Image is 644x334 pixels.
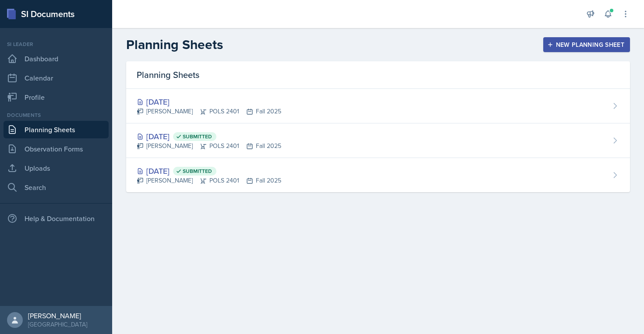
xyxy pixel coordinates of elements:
div: [PERSON_NAME] POLS 2401 Fall 2025 [137,141,281,151]
div: [DATE] [137,130,281,142]
div: [PERSON_NAME] POLS 2401 Fall 2025 [137,176,281,185]
a: [DATE] Submitted [PERSON_NAME]POLS 2401Fall 2025 [126,123,630,158]
a: [DATE] Submitted [PERSON_NAME]POLS 2401Fall 2025 [126,158,630,192]
div: [PERSON_NAME] [28,311,87,320]
span: Submitted [183,133,212,140]
div: [DATE] [137,96,281,108]
a: Calendar [4,69,109,87]
div: Planning Sheets [126,61,630,89]
a: Planning Sheets [4,121,109,138]
a: Dashboard [4,50,109,67]
div: [PERSON_NAME] POLS 2401 Fall 2025 [137,107,281,116]
div: New Planning Sheet [549,41,624,48]
a: Profile [4,88,109,106]
div: Help & Documentation [4,210,109,227]
div: [DATE] [137,165,281,177]
a: Uploads [4,159,109,177]
div: Si leader [4,40,109,48]
h2: Planning Sheets [126,37,223,53]
button: New Planning Sheet [543,37,630,52]
a: Search [4,179,109,196]
a: [DATE] [PERSON_NAME]POLS 2401Fall 2025 [126,89,630,123]
span: Submitted [183,168,212,175]
div: [GEOGRAPHIC_DATA] [28,320,87,329]
div: Documents [4,111,109,119]
a: Observation Forms [4,140,109,158]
